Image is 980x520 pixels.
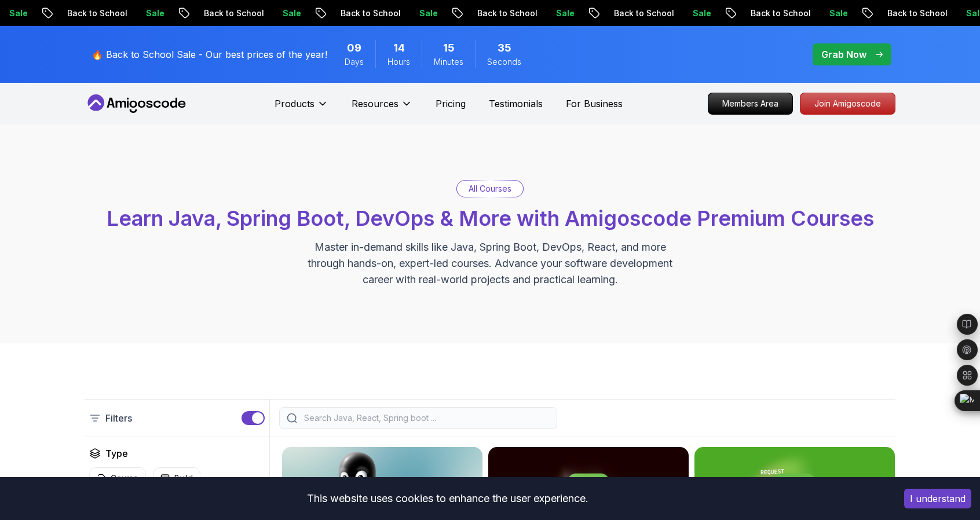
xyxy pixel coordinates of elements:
[387,56,410,68] span: Hours
[487,56,521,68] span: Seconds
[708,93,793,115] a: Members Area
[295,239,685,288] p: Master in-demand skills like Java, Spring Boot, DevOps, React, and more through hands-on, expert-...
[153,467,200,489] button: Build
[469,183,511,195] p: All Courses
[174,473,193,484] p: Build
[601,8,680,19] p: Back to School
[345,56,364,68] span: Days
[111,473,138,484] p: Course
[498,40,511,56] span: 35 Seconds
[105,411,132,425] p: Filters
[821,47,866,61] p: Grab Now
[566,97,623,111] a: For Business
[92,47,327,61] p: 🔥 Back to School Sale - Our best prices of the year!
[105,446,128,460] h2: Type
[436,97,466,111] a: Pricing
[407,8,444,19] p: Sale
[443,40,455,56] span: 15 Minutes
[54,8,133,19] p: Back to School
[352,97,398,111] p: Resources
[328,8,407,19] p: Back to School
[708,93,792,114] p: Members Area
[680,8,717,19] p: Sale
[275,97,328,120] button: Products
[738,8,817,19] p: Back to School
[347,40,361,56] span: 9 Days
[191,8,270,19] p: Back to School
[352,97,412,120] button: Resources
[133,8,170,19] p: Sale
[875,8,953,19] p: Back to School
[800,93,895,115] a: Join Amigoscode
[434,56,463,68] span: Minutes
[89,467,146,489] button: Course
[270,8,307,19] p: Sale
[393,40,405,56] span: 14 Hours
[817,8,854,19] p: Sale
[107,206,874,231] span: Learn Java, Spring Boot, DevOps & More with Amigoscode Premium Courses
[465,8,543,19] p: Back to School
[904,489,971,508] button: Accept cookies
[302,412,550,424] input: Search Java, React, Spring boot ...
[9,486,887,511] div: This website uses cookies to enhance the user experience.
[800,93,895,114] p: Join Amigoscode
[275,97,315,111] p: Products
[543,8,580,19] p: Sale
[489,97,543,111] a: Testimonials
